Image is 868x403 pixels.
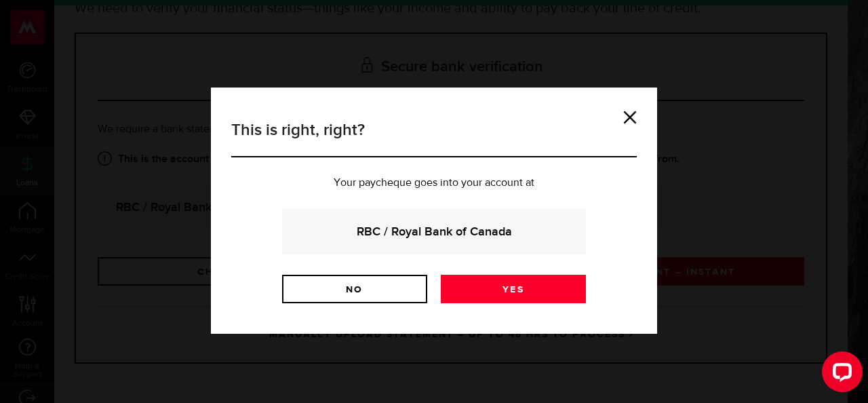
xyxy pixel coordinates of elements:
h3: This is right, right? [231,118,637,157]
p: Your paycheque goes into your account at [231,178,637,189]
iframe: LiveChat chat widget [811,346,868,403]
a: No [282,275,427,303]
a: Yes [441,275,586,303]
strong: RBC / Royal Bank of Canada [300,223,568,241]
